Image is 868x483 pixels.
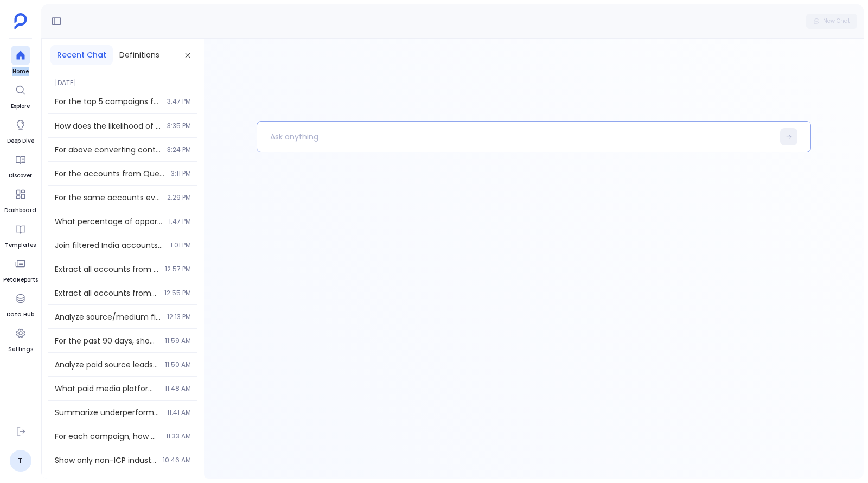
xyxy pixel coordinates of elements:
[14,13,27,29] img: petavue logo
[5,219,36,250] a: Templates
[11,102,30,111] span: Explore
[11,80,30,111] a: Explore
[5,241,36,250] span: Templates
[167,408,191,417] span: 11:41 AM
[9,150,32,180] a: Discover
[7,289,34,319] a: Data Hub
[169,217,191,226] span: 1:47 PM
[55,168,164,179] span: For the accounts from Question 3, add number of HubSpot engagements (calls, meetings, emails) in ...
[55,264,158,275] span: Extract all accounts from Salesforce with comprehensive account parameters. Query the salesforce_...
[55,288,158,298] span: Extract all accounts from Salesforce with comprehensive account parameters Query the salesforce_a...
[166,432,191,441] span: 11:33 AM
[8,323,33,354] a: Settings
[55,335,158,346] span: For the past 90 days, show budget allocation across all paid campaigns and channels alongside spe...
[55,431,159,442] span: For each campaign, how many meetings occurred and how many distinct deals did those meetings touch?
[50,45,113,65] button: Recent Chat
[10,450,31,472] a: T
[55,383,158,394] span: What paid media platforms and CRM systems are connected? Show me available data sources for Googl...
[55,312,161,322] span: Analyze source/medium field consistency issues. Show the most common values in hs_analytics_sourc...
[165,265,191,274] span: 12:57 PM
[3,254,38,284] a: PetaReports
[55,192,161,203] span: For the same accounts evaluated above, what is each account’s HubSpot - Salesforce contact match ...
[55,216,162,227] span: What percentage of opportunities in each account share the same owner as the HubSpot contact?
[55,407,161,418] span: Summarize underperformance patterns across campaigns - analyze channel effectiveness, lead qualit...
[163,456,191,465] span: 10:46 AM
[171,169,191,178] span: 3:11 PM
[11,46,30,76] a: Home
[4,185,36,215] a: Dashboard
[3,276,38,284] span: PetaReports
[170,241,191,250] span: 1:01 PM
[113,45,166,65] button: Definitions
[165,336,191,345] span: 11:59 AM
[55,359,158,370] span: Analyze paid source leads specifically - show me the breakdown of contacts by lead source (Paid S...
[165,384,191,393] span: 11:48 AM
[55,120,161,131] span: How does the likelihood of a contact becoming an opportunity vary by their company’s industry and...
[48,72,197,87] span: [DATE]
[165,360,191,369] span: 11:50 AM
[55,144,161,155] span: For above converting contacts, what are the most common pre-op touchpoint paths (take each contac...
[8,345,33,354] span: Settings
[167,193,191,202] span: 2:29 PM
[7,115,34,145] a: Deep Dive
[55,455,156,466] span: Show only non-ICP industries, regions, and account sizes that exceed the average benchmarks (enga...
[167,97,191,106] span: 3:47 PM
[164,289,191,297] span: 12:55 PM
[167,313,191,321] span: 12:13 PM
[7,137,34,145] span: Deep Dive
[167,145,191,154] span: 3:24 PM
[7,310,34,319] span: Data Hub
[9,171,32,180] span: Discover
[11,67,30,76] span: Home
[167,122,191,130] span: 3:35 PM
[4,206,36,215] span: Dashboard
[55,96,161,107] span: For the top 5 campaigns from previous response, compute average pipeline value per converted cont...
[55,240,164,251] span: Join filtered India accounts from Step 2 with contact counts from Step 3. Take the filtered India...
